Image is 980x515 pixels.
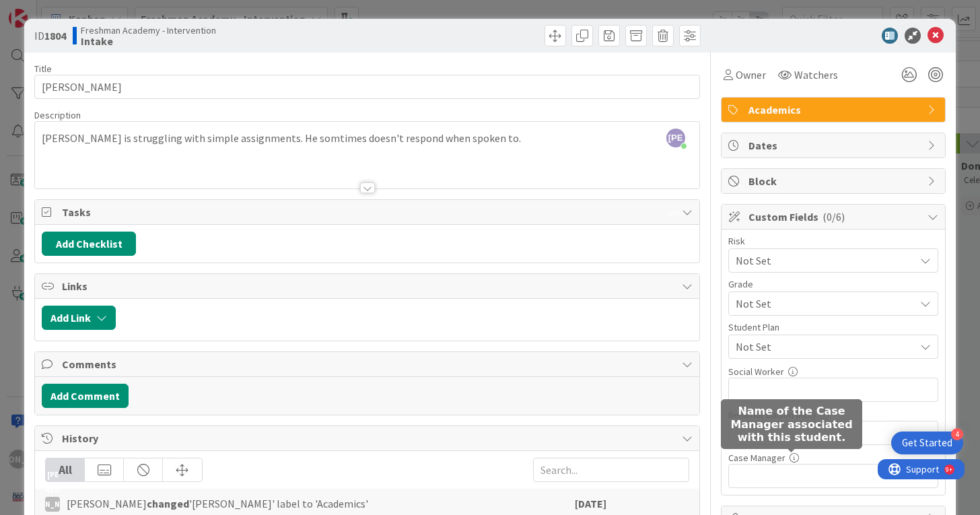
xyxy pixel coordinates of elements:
div: [PERSON_NAME] [45,497,60,512]
div: 4 [951,428,963,440]
b: changed [147,497,189,510]
div: Open Get Started checklist, remaining modules: 4 [891,432,963,454]
span: Freshman Academy - Intervention [81,25,216,36]
span: [PERSON_NAME] [666,129,685,147]
b: Intake [81,36,216,46]
span: Not Set [736,251,908,270]
span: ID [34,28,66,44]
input: Search... [533,458,689,482]
div: Risk [728,236,938,246]
div: Grade [728,279,938,289]
div: All [46,458,85,481]
label: Title [34,63,52,75]
h5: Name of the Case Manager associated with this student. [726,405,857,444]
b: [DATE] [575,497,606,510]
input: type card name here... [34,75,699,99]
div: 9+ [68,5,75,16]
span: Owner [736,67,766,83]
b: 1804 [44,29,66,42]
span: Support [28,2,61,18]
button: Add Comment [42,384,129,408]
span: [PERSON_NAME] '[PERSON_NAME]' label to 'Academics' [67,495,368,512]
button: Add Checklist [42,232,136,256]
label: Case Manager [728,452,785,464]
span: Academics [748,102,921,118]
div: Get Started [902,436,952,450]
span: Block [748,173,921,189]
span: Custom Fields [748,209,921,225]
p: [PERSON_NAME] is struggling with simple assignments. He somtimes doesn't respond when spoken to. [42,131,692,146]
div: Student Plan [728,322,938,332]
button: Add Link [42,306,116,330]
span: Links [62,278,674,294]
span: Tasks [62,204,674,220]
span: History [62,430,674,446]
span: Description [34,109,81,121]
label: Social Worker [728,366,784,378]
span: Dates [748,137,921,153]
span: Comments [62,356,674,372]
span: Not Set [736,339,915,355]
span: ( 0/6 ) [823,210,845,224]
span: Watchers [794,67,838,83]
span: Not Set [736,294,908,313]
